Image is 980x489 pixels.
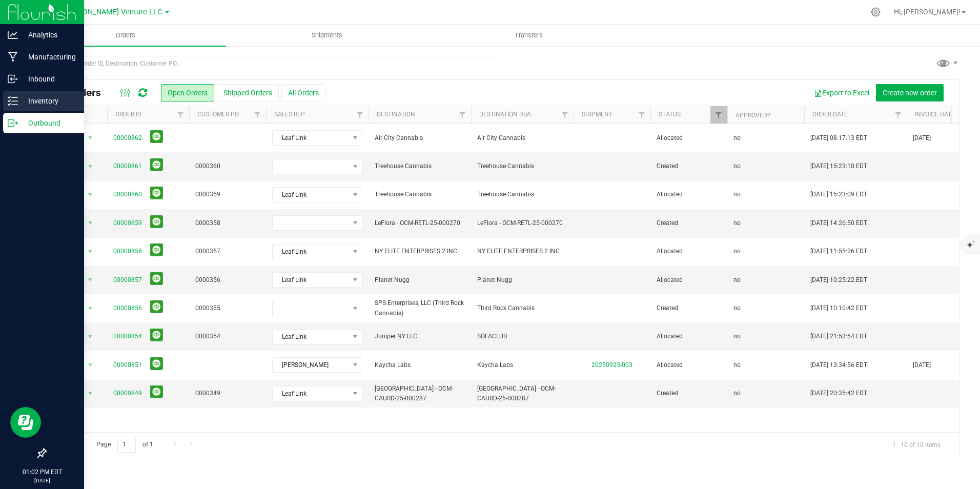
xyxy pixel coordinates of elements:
[8,52,18,62] inline-svg: Manufacturing
[117,437,136,453] input: 1
[657,389,721,398] span: Created
[477,133,567,143] span: Air City Cannabis
[195,275,260,285] span: 0000356
[477,360,567,370] span: Kaycha Labs
[115,111,141,118] a: Order ID
[102,31,149,40] span: Orders
[501,31,557,40] span: Transfers
[113,247,142,256] a: 00000858
[18,51,79,63] p: Manufacturing
[913,133,931,143] span: [DATE]
[273,188,349,202] span: Leaf Link
[113,389,142,398] a: 00000849
[876,84,944,101] button: Create new order
[810,133,867,143] span: [DATE] 08:17:13 EDT
[8,96,18,106] inline-svg: Inventory
[736,112,770,119] a: Approved?
[733,133,741,143] span: no
[810,275,867,285] span: [DATE] 10:25:22 EDT
[84,244,97,259] span: select
[810,218,867,228] span: [DATE] 14:26:50 EDT
[84,358,97,372] span: select
[84,216,97,230] span: select
[18,73,79,85] p: Inbound
[454,106,471,124] a: Filter
[375,360,465,370] span: Kaycha Labs
[352,106,369,124] a: Filter
[113,275,142,285] a: 00000857
[195,389,260,398] span: 0000349
[733,161,741,171] span: no
[45,56,502,71] input: Search Order ID, Destination, Customer PO...
[810,247,867,256] span: [DATE] 11:55:26 EDT
[477,303,567,313] span: Third Rock Cannabis
[8,74,18,84] inline-svg: Inbound
[195,161,260,171] span: 0000360
[733,247,741,256] span: no
[810,332,867,341] span: [DATE] 21:52:54 EDT
[18,95,79,107] p: Inventory
[113,161,142,171] a: 00000861
[582,111,612,118] a: Shipment
[375,247,465,256] span: NY ELITE ENTERPRISES 2 INC
[195,332,260,341] span: 0000354
[477,384,567,403] span: [GEOGRAPHIC_DATA] - OCM-CAURD-25-000287
[807,84,876,101] button: Export to Excel
[273,244,349,259] span: Leaf Link
[113,360,142,370] a: 00000851
[5,467,79,477] p: 01:02 PM EDT
[634,106,650,124] a: Filter
[88,437,161,453] span: Page of 1
[710,106,727,124] a: Filter
[298,31,356,40] span: Shipments
[375,298,465,318] span: SPS Enterprises, LLC (Third Rock Cannabis)
[161,84,214,101] button: Open Orders
[477,161,567,171] span: Treehouse Cannabis
[375,275,465,285] span: Planet Nugg
[18,117,79,129] p: Outbound
[274,111,305,118] a: Sales Rep
[273,131,349,145] span: Leaf Link
[375,190,465,199] span: Treehouse Cannabis
[273,273,349,287] span: Leaf Link
[810,389,867,398] span: [DATE] 20:35:42 EDT
[810,303,867,313] span: [DATE] 10:10:42 EDT
[375,218,465,228] span: LeFlora - OCM-RETL-25-000270
[113,133,142,143] a: 00000862
[659,111,681,118] a: Status
[375,384,465,403] span: [GEOGRAPHIC_DATA] - OCM-CAURD-25-000287
[477,247,567,256] span: NY ELITE ENTERPRISES 2 INC
[84,301,97,316] span: select
[8,30,18,40] inline-svg: Analytics
[810,161,867,171] span: [DATE] 15:23:10 EDT
[883,89,937,97] span: Create new order
[273,330,349,344] span: Leaf Link
[894,8,961,16] span: Hi, [PERSON_NAME]!
[477,332,567,341] span: SOFACLUB
[375,133,465,143] span: Air City Cannabis
[657,133,721,143] span: Allocated
[195,190,260,199] span: 0000359
[733,389,741,398] span: no
[657,247,721,256] span: Allocated
[113,218,142,228] a: 00000859
[657,218,721,228] span: Created
[913,360,931,370] span: [DATE]
[273,358,349,372] span: [PERSON_NAME]
[477,190,567,199] span: Treehouse Cannabis
[84,386,97,401] span: select
[113,303,142,313] a: 00000856
[869,7,882,17] div: Manage settings
[273,386,349,401] span: Leaf Link
[479,111,531,118] a: Destination DBA
[5,477,79,484] p: [DATE]
[657,303,721,313] span: Created
[557,106,574,124] a: Filter
[657,275,721,285] span: Allocated
[25,25,226,46] a: Orders
[591,361,632,369] a: 20250923-003
[733,218,741,228] span: no
[890,106,907,124] a: Filter
[18,29,79,41] p: Analytics
[657,360,721,370] span: Allocated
